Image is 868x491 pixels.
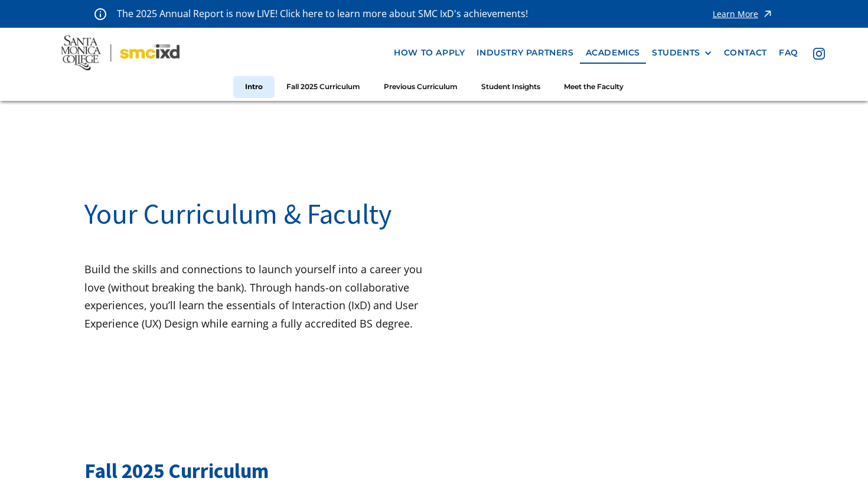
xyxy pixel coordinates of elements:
[552,76,635,98] a: Meet the Faculty
[94,8,106,20] img: icon - information - alert
[718,42,773,64] a: contact
[84,457,784,486] h2: Fall 2025 Curriculum
[652,48,712,58] div: STUDENTS
[471,42,579,64] a: industry partners
[713,6,774,22] a: Learn More
[233,76,275,98] a: Intro
[388,42,471,64] a: how to apply
[117,6,529,22] p: The 2025 Annual Report is now LIVE! Click here to learn more about SMC IxD's achievements!
[813,48,825,60] img: icon - instagram
[652,48,700,58] div: STUDENTS
[713,10,758,18] div: Learn More
[580,42,646,64] a: Academics
[84,260,435,332] p: Build the skills and connections to launch yourself into a career you love (without breaking the ...
[61,35,180,70] img: Santa Monica College - SMC IxD logo
[762,6,774,22] img: icon - arrow - alert
[84,196,391,231] span: Your Curriculum & Faculty
[372,76,469,98] a: Previous Curriculum
[469,76,552,98] a: Student Insights
[773,42,804,64] a: faq
[275,76,372,98] a: Fall 2025 Curriculum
